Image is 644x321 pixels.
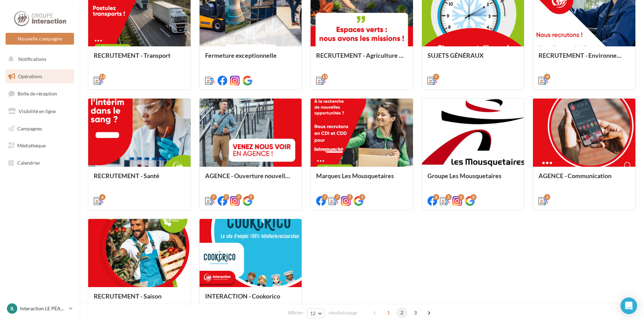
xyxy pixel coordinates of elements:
[470,194,477,200] div: 3
[17,143,46,148] span: Médiathèque
[205,52,296,66] div: Fermeture exceptionnelle
[205,172,296,186] div: AGENCE - Ouverture nouvelle agence
[329,310,357,316] span: résultats/page
[433,74,439,80] div: 7
[427,172,519,186] div: Groupe Les Mousquetaires
[539,52,630,66] div: RECRUTEMENT - Environnement
[334,194,340,200] div: 7
[322,194,328,200] div: 7
[4,52,73,66] button: Notifications
[223,194,229,200] div: 7
[94,52,185,66] div: RECRUTEMENT - Transport
[99,74,105,80] div: 13
[211,194,217,200] div: 7
[4,121,75,136] a: Campagnes
[6,33,74,45] button: Nouvelle campagne
[427,52,519,66] div: SUJETS GÉNÉRAUX
[18,91,57,97] span: Boîte de réception
[316,172,407,186] div: Marques Les Mousquetaires
[396,307,407,318] span: 2
[544,74,550,80] div: 9
[359,194,365,200] div: 7
[539,172,630,186] div: AGENCE - Communication
[4,104,75,119] a: Visibilité en ligne
[99,194,105,200] div: 6
[347,194,353,200] div: 7
[620,297,637,314] div: Open Intercom Messenger
[94,172,185,186] div: RECRUTEMENT - Santé
[544,194,550,200] div: 2
[20,305,66,312] p: Interaction LE PÉAGE DE ROUSSILLON
[94,293,185,306] div: RECRUTEMENT - Saison
[205,293,296,306] div: INTERACTION - Cookorico
[307,309,325,318] button: 12
[4,69,75,84] a: Opérations
[17,160,40,166] span: Calendrier
[18,56,46,62] span: Notifications
[410,307,421,318] span: 3
[4,86,75,101] a: Boîte de réception
[288,310,303,316] span: Afficher
[248,194,254,200] div: 7
[310,311,316,316] span: 12
[6,302,74,315] a: IL Interaction LE PÉAGE DE ROUSSILLON
[18,73,42,79] span: Opérations
[458,194,464,200] div: 3
[4,156,75,170] a: Calendrier
[19,108,56,114] span: Visibilité en ligne
[433,194,439,200] div: 3
[17,125,42,131] span: Campagnes
[322,74,328,80] div: 13
[10,305,14,312] span: IL
[445,194,452,200] div: 3
[236,194,242,200] div: 7
[316,52,407,66] div: RECRUTEMENT - Agriculture / Espaces verts
[4,138,75,153] a: Médiathèque
[383,307,394,318] span: 1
